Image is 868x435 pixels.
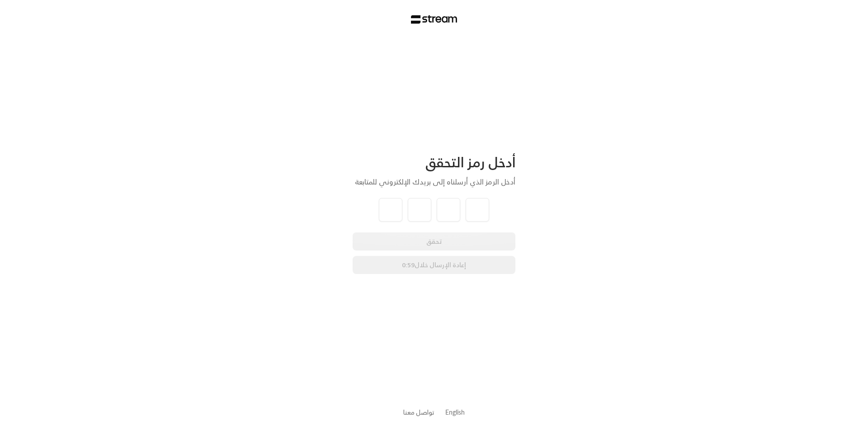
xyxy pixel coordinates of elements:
[411,15,458,24] img: Stream Logo
[353,154,515,171] div: أدخل رمز التحقق
[403,407,434,417] button: تواصل معنا
[403,407,434,418] a: تواصل معنا
[445,404,465,421] a: English
[353,176,515,187] div: أدخل الرمز الذي أرسلناه إلى بريدك الإلكتروني للمتابعة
